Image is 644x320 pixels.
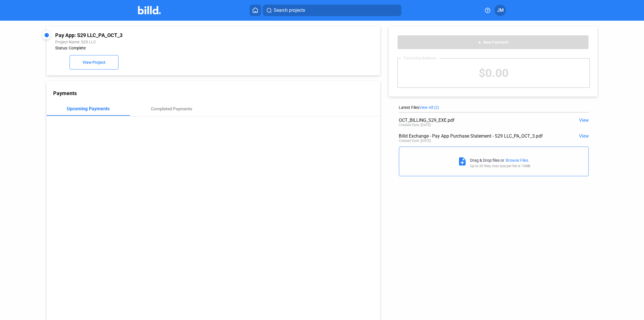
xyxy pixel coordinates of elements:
[477,40,482,45] mat-icon: add
[138,6,161,14] img: Billd Company Logo
[470,164,530,168] div: Up to 20 files, max size per file is 15MB
[151,106,192,111] div: Completed Payments
[263,5,401,16] button: Search projects
[497,7,504,14] span: JM
[401,56,439,60] div: Financing Balance
[419,105,439,110] span: View All (2)
[83,60,106,65] span: View Project
[506,158,529,163] div: Browse Files.
[579,133,589,139] span: View
[70,55,118,70] button: View Project
[470,158,504,163] div: Drag & Drop files or
[399,139,431,143] div: Created Date: [DATE]
[399,105,589,110] div: Latest Files
[399,133,551,139] div: Billd Exchange - Pay App Purchase Statement - S29 LLC_PA_OCT_3.pdf
[399,123,431,127] div: Created Date: [DATE]
[399,117,551,123] div: OCT_BILLING_S29_EXE.pdf
[274,7,305,14] span: Search projects
[53,90,380,96] div: Payments
[494,5,506,16] button: JM
[397,35,589,49] button: New Payment
[398,59,589,87] div: $0.00
[579,117,589,123] span: View
[483,40,509,45] span: New Payment
[457,157,467,166] mat-icon: note_add
[55,32,308,38] div: Pay App: S29 LLC_PA_OCT_3
[55,40,308,44] div: Project Name: S29 LLC
[55,46,308,50] div: Status: Complete
[67,106,110,111] div: Upcoming Payments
